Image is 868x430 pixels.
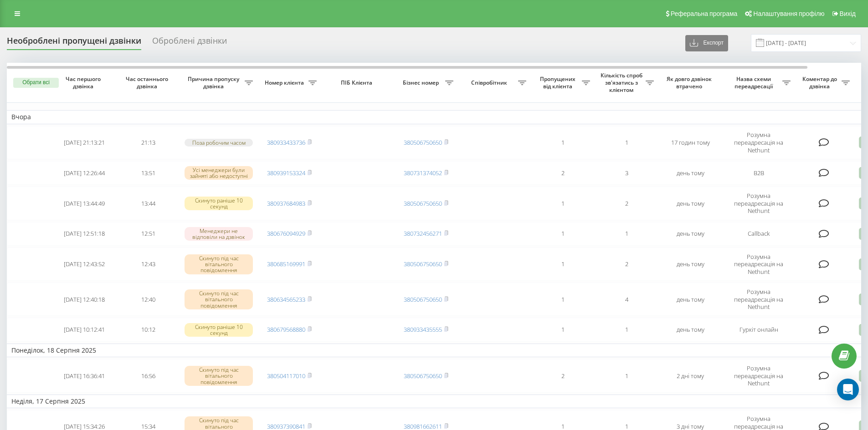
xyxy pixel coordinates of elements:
[185,254,253,274] div: Скинуто під час вітального повідомлення
[52,359,116,392] td: [DATE] 16:36:41
[595,222,658,246] td: 1
[404,199,442,207] a: 380506750650
[753,10,824,17] span: Налаштування профілю
[462,79,518,86] span: Співробітник
[658,359,722,392] td: 2 дні тому
[267,229,305,238] a: 380676094929
[666,76,715,90] span: Як довго дзвінок втрачено
[116,161,180,185] td: 13:51
[531,283,595,316] td: 1
[185,227,253,241] div: Менеджери не відповіли на дзвінок
[671,10,738,17] span: Реферальна програма
[722,359,795,392] td: Розумна переадресація на Nethunt
[595,161,658,185] td: 3
[116,126,180,159] td: 21:13
[800,76,842,90] span: Коментар до дзвінка
[722,126,795,159] td: Розумна переадресація на Nethunt
[262,79,308,86] span: Номер клієнта
[531,187,595,220] td: 1
[267,325,305,334] a: 380679568880
[52,222,116,246] td: [DATE] 12:51:18
[722,318,795,342] td: Гуркіт онлайн
[531,248,595,281] td: 1
[185,323,253,337] div: Скинуто раніше 10 секунд
[52,318,116,342] td: [DATE] 10:12:41
[722,283,795,316] td: Розумна переадресація на Nethunt
[722,248,795,281] td: Розумна переадресація на Nethunt
[123,76,173,90] span: Час останнього дзвінка
[595,187,658,220] td: 2
[535,76,582,90] span: Пропущених від клієнта
[531,161,595,185] td: 2
[658,248,722,281] td: день тому
[658,318,722,342] td: день тому
[595,283,658,316] td: 4
[185,197,253,210] div: Скинуто раніше 10 секунд
[404,295,442,304] a: 380506750650
[658,161,722,185] td: день тому
[116,187,180,220] td: 13:44
[840,10,856,17] span: Вихід
[595,248,658,281] td: 2
[116,359,180,392] td: 16:56
[658,187,722,220] td: день тому
[185,289,253,309] div: Скинуто під час вітального повідомлення
[267,372,305,380] a: 380504117010
[267,260,305,268] a: 380685169991
[267,199,305,207] a: 380937684983
[531,126,595,159] td: 1
[116,248,180,281] td: 12:43
[404,169,442,177] a: 380731374052
[658,222,722,246] td: день тому
[404,372,442,380] a: 380506750650
[722,222,795,246] td: Callback
[404,325,442,334] a: 380933435555
[13,78,59,88] button: Обрати всі
[185,366,253,386] div: Скинуто під час вітального повідомлення
[658,126,722,159] td: 17 годин тому
[60,76,109,90] span: Час першого дзвінка
[185,139,253,147] div: Поза робочим часом
[722,187,795,220] td: Розумна переадресація на Nethunt
[267,295,305,304] a: 380634565233
[52,248,116,281] td: [DATE] 12:43:52
[404,260,442,268] a: 380506750650
[185,166,253,180] div: Усі менеджери були зайняті або недоступні
[837,379,859,400] div: Open Intercom Messenger
[722,161,795,185] td: B2B
[685,35,728,51] button: Експорт
[399,79,445,86] span: Бізнес номер
[152,36,227,50] div: Оброблені дзвінки
[52,161,116,185] td: [DATE] 12:26:44
[52,126,116,159] td: [DATE] 21:13:21
[531,359,595,392] td: 2
[185,76,245,90] span: Причина пропуску дзвінка
[531,318,595,342] td: 1
[404,138,442,147] a: 380506750650
[52,187,116,220] td: [DATE] 13:44:49
[727,76,782,90] span: Назва схеми переадресації
[267,169,305,177] a: 380939153324
[595,126,658,159] td: 1
[7,36,141,50] div: Необроблені пропущені дзвінки
[595,318,658,342] td: 1
[531,222,595,246] td: 1
[116,318,180,342] td: 10:12
[599,72,646,93] span: Кількість спроб зв'язатись з клієнтом
[329,79,386,86] span: ПІБ Клієнта
[116,222,180,246] td: 12:51
[116,283,180,316] td: 12:40
[267,138,305,147] a: 380933433736
[52,283,116,316] td: [DATE] 12:40:18
[404,229,442,238] a: 380732456271
[595,359,658,392] td: 1
[658,283,722,316] td: день тому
